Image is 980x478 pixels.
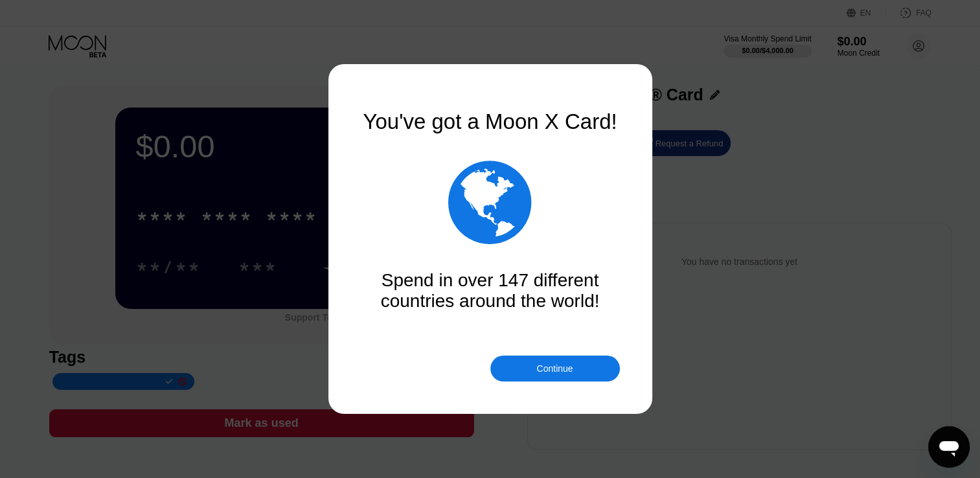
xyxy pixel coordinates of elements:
div: You've got a Moon X Card! [361,109,620,134]
div:  [361,154,620,251]
iframe: Button to launch messaging window [928,426,970,468]
div: Continue [490,356,620,381]
div:  [448,154,532,251]
div: Continue [536,363,573,374]
div: Spend in over 147 different countries around the world! [361,270,620,312]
